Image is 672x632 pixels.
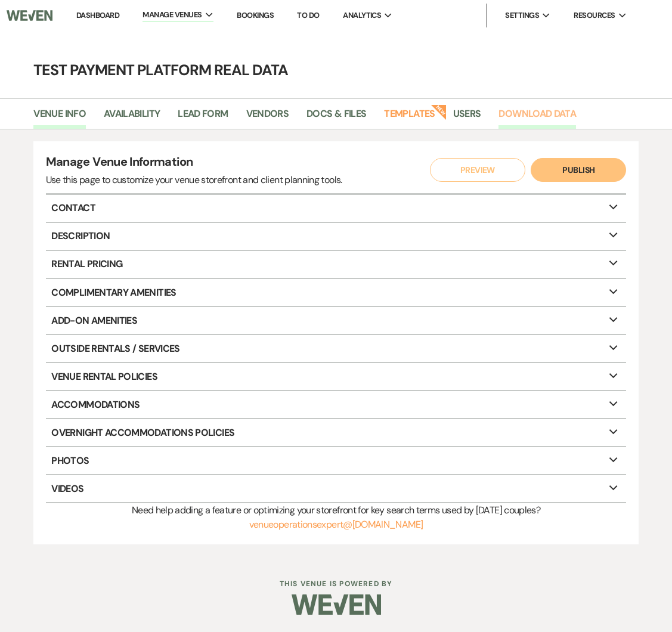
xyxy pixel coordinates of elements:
[498,106,576,129] a: Download Data
[143,9,202,21] span: Manage Venues
[292,584,381,625] img: Weven Logo
[574,10,615,21] span: Resources
[453,106,481,129] a: Users
[297,10,319,20] a: To Do
[505,10,539,21] span: Settings
[33,106,86,129] a: Venue Info
[46,173,342,187] div: Use this page to customize your venue storefront and client planning tools.
[104,106,160,129] a: Availability
[46,363,627,390] p: Venue Rental Policies
[76,10,119,20] a: Dashboard
[46,251,627,278] p: Rental Pricing
[46,447,627,474] p: Photos
[427,158,522,182] a: Preview
[249,518,423,531] a: venueoperationsexpert@[DOMAIN_NAME]
[46,223,627,250] p: Description
[46,419,627,446] p: Overnight Accommodations Policies
[46,335,627,362] p: Outside Rentals / Services
[178,106,228,129] a: Lead Form
[46,153,342,173] h4: Manage Venue Information
[46,391,627,418] p: Accommodations
[531,158,626,182] button: Publish
[430,158,525,182] button: Preview
[46,475,627,502] p: Videos
[384,106,435,129] a: Templates
[132,504,540,516] span: Need help adding a feature or optimizing your storefront for key search terms used by [DATE] coup...
[246,106,289,129] a: Vendors
[46,307,627,334] p: Add-On Amenities
[46,195,627,222] p: Contact
[7,3,52,28] img: Weven Logo
[431,103,447,120] strong: New
[237,10,274,20] a: Bookings
[46,279,627,306] p: Complimentary Amenities
[343,10,381,21] span: Analytics
[306,106,366,129] a: Docs & Files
